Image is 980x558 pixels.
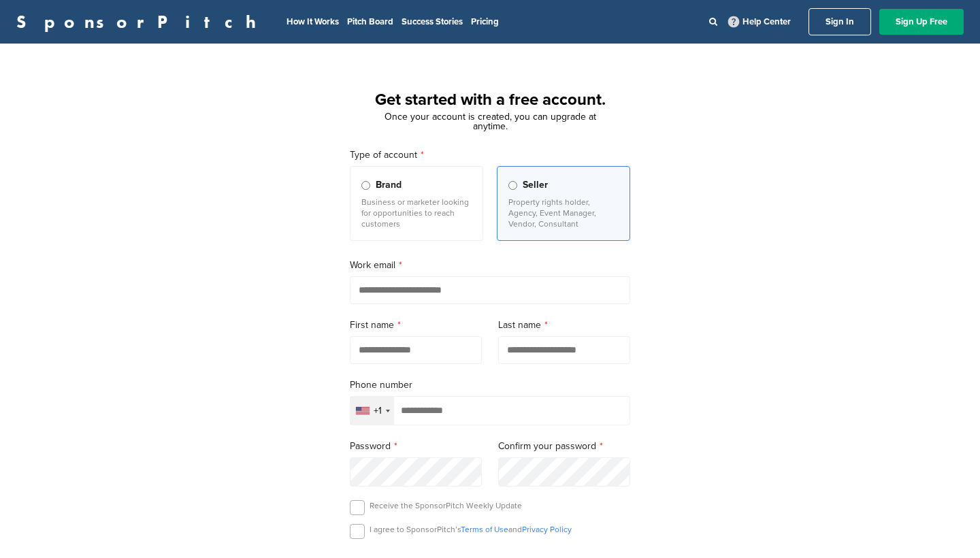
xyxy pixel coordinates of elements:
a: Pricing [471,16,499,27]
a: Privacy Policy [522,525,572,534]
label: Type of account [350,148,630,163]
a: Pitch Board [347,16,393,27]
label: Password [350,439,482,454]
a: How It Works [287,16,339,27]
a: Sign Up Free [879,9,964,35]
span: Seller [523,178,548,193]
input: Seller Property rights holder, Agency, Event Manager, Vendor, Consultant [508,181,517,190]
span: Brand [376,178,402,193]
p: I agree to SponsorPitch’s and [370,524,572,535]
span: Once your account is created, you can upgrade at anytime. [385,111,596,132]
label: Confirm your password [498,439,630,454]
p: Property rights holder, Agency, Event Manager, Vendor, Consultant [508,197,619,229]
a: Terms of Use [461,525,508,534]
label: Last name [498,318,630,333]
a: SponsorPitch [16,13,265,31]
p: Business or marketer looking for opportunities to reach customers [361,197,472,229]
label: Phone number [350,378,630,393]
input: Brand Business or marketer looking for opportunities to reach customers [361,181,370,190]
div: +1 [374,406,382,416]
a: Sign In [808,8,871,35]
a: Success Stories [402,16,463,27]
a: Help Center [725,14,794,30]
label: First name [350,318,482,333]
label: Work email [350,258,630,273]
div: Selected country [350,397,394,425]
h1: Get started with a free account. [333,88,647,112]
p: Receive the SponsorPitch Weekly Update [370,500,522,511]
